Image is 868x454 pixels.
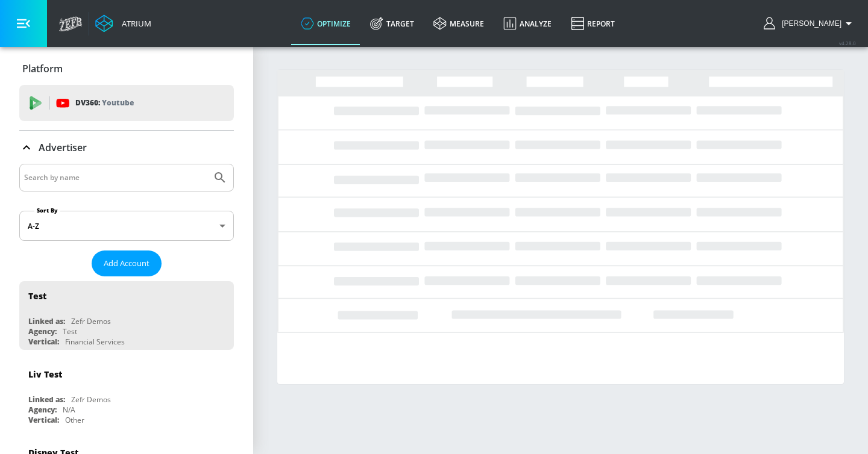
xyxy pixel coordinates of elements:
p: Youtube [102,96,134,109]
div: Linked as: [28,316,65,326]
div: Agency: [28,326,57,337]
div: Zefr Demos [71,394,111,405]
a: optimize [291,2,360,45]
div: Vertical: [28,337,59,347]
div: Agency: [28,405,57,415]
a: measure [424,2,494,45]
p: DV360: [75,96,134,110]
span: login as: casey.cohen@zefr.com [777,19,841,28]
p: Platform [22,62,63,75]
span: v 4.28.0 [839,40,856,46]
div: DV360: Youtube [19,85,234,121]
div: Linked as: [28,394,65,405]
span: Add Account [104,257,149,270]
div: Test [28,290,46,302]
div: Financial Services [65,337,125,347]
div: Liv Test [28,368,62,380]
div: Platform [19,52,234,86]
div: Vertical: [28,415,59,425]
div: Atrium [117,18,151,29]
div: Liv TestLinked as:Zefr DemosAgency:N/AVertical:Other [19,359,234,428]
button: [PERSON_NAME] [764,16,856,31]
div: Advertiser [19,131,234,164]
div: A-Z [19,211,234,241]
a: Atrium [95,14,151,33]
div: TestLinked as:Zefr DemosAgency:TestVertical:Financial Services [19,281,234,350]
p: Advertiser [39,141,87,154]
input: Search by name [24,170,207,185]
a: Analyze [494,2,561,45]
div: Test [63,326,77,337]
div: Other [65,415,84,425]
button: Add Account [92,250,162,276]
a: Target [360,2,424,45]
a: Report [561,2,624,45]
div: N/A [63,405,75,415]
label: Sort By [34,207,60,214]
div: Zefr Demos [71,316,111,326]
